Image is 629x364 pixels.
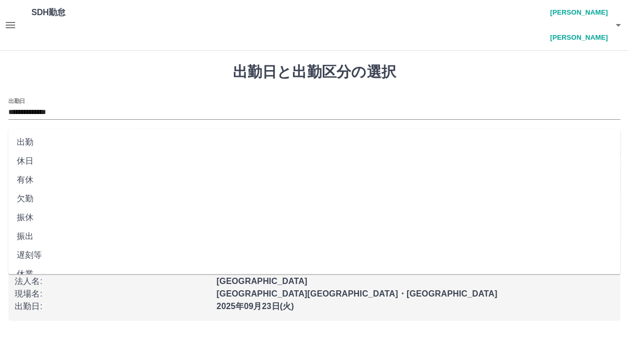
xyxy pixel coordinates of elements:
li: 欠勤 [8,189,621,208]
li: 振出 [8,227,621,246]
p: 出勤日 : [15,300,210,313]
p: 法人名 : [15,275,210,288]
label: 出勤日 [8,97,25,105]
p: 現場名 : [15,288,210,300]
li: 出勤 [8,133,621,152]
b: 2025年09月23日(火) [217,302,294,311]
li: 振休 [8,208,621,227]
b: [GEOGRAPHIC_DATA] [217,277,308,286]
h1: 出勤日と出勤区分の選択 [8,63,621,81]
li: 休業 [8,265,621,283]
li: 遅刻等 [8,246,621,265]
li: 休日 [8,152,621,170]
b: [GEOGRAPHIC_DATA][GEOGRAPHIC_DATA]・[GEOGRAPHIC_DATA] [217,289,498,298]
li: 有休 [8,170,621,189]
